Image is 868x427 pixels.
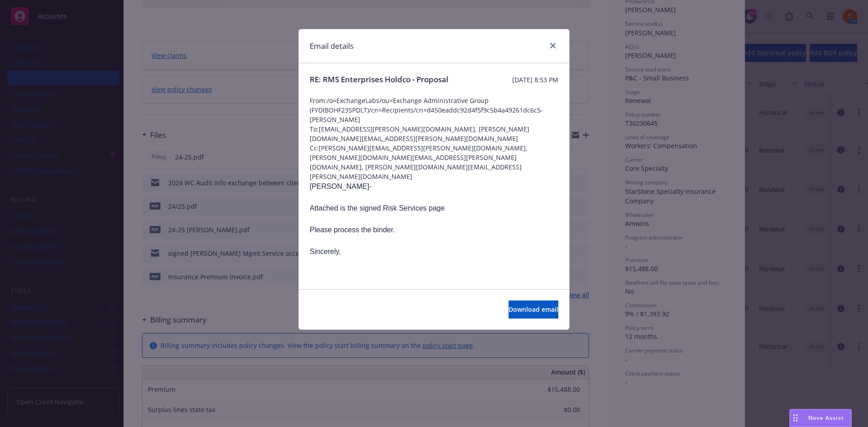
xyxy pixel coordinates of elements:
span: Attached is the signed Risk Services page [310,204,445,212]
button: Nova Assist [789,409,852,427]
span: Nova Assist [808,414,844,422]
span: Sincerely, [310,248,341,255]
span: Please process the binder. [310,226,395,234]
span: [PERSON_NAME]- [310,183,372,190]
span: Cc: [PERSON_NAME][EMAIL_ADDRESS][PERSON_NAME][DOMAIN_NAME], [PERSON_NAME][DOMAIN_NAME][EMAIL_ADDR... [310,143,558,181]
div: Drag to move [790,409,801,427]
